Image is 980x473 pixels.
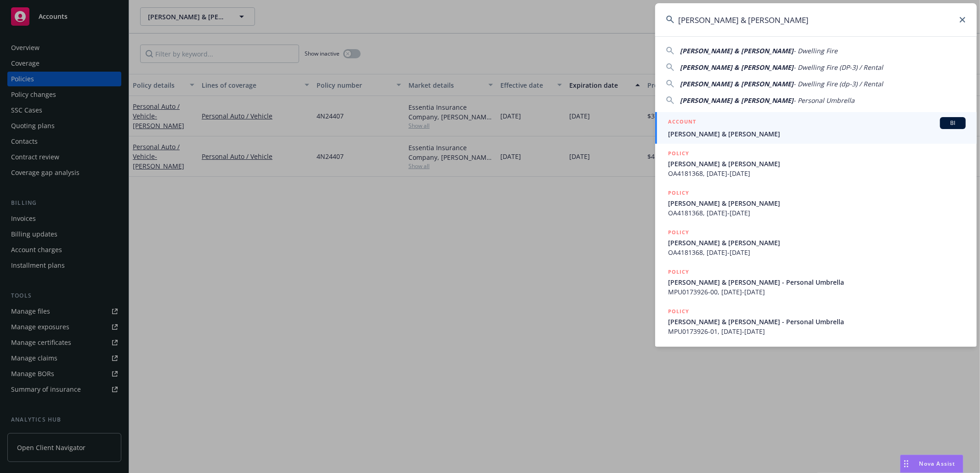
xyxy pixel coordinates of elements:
[668,307,689,316] h5: POLICY
[668,169,966,178] span: OA4181368, [DATE]-[DATE]
[680,46,793,55] span: [PERSON_NAME] & [PERSON_NAME]
[668,159,966,169] span: [PERSON_NAME] & [PERSON_NAME]
[919,460,956,467] span: Nova Assist
[901,455,912,473] div: Drag to move
[680,79,793,88] span: [PERSON_NAME] & [PERSON_NAME]
[944,119,962,127] span: BI
[668,238,966,248] span: [PERSON_NAME] & [PERSON_NAME]
[680,63,793,72] span: [PERSON_NAME] & [PERSON_NAME]
[655,183,977,223] a: POLICY[PERSON_NAME] & [PERSON_NAME]OA4181368, [DATE]-[DATE]
[668,267,689,276] h5: POLICY
[668,117,696,128] h5: ACCOUNT
[668,188,689,197] h5: POLICY
[668,248,966,257] span: OA4181368, [DATE]-[DATE]
[668,129,966,139] span: [PERSON_NAME] & [PERSON_NAME]
[793,96,855,105] span: - Personal Umbrella
[668,277,966,287] span: [PERSON_NAME] & [PERSON_NAME] - Personal Umbrella
[793,46,838,55] span: - Dwelling Fire
[680,96,793,105] span: [PERSON_NAME] & [PERSON_NAME]
[668,317,966,327] span: [PERSON_NAME] & [PERSON_NAME] - Personal Umbrella
[655,3,977,36] input: Search...
[655,302,977,341] a: POLICY[PERSON_NAME] & [PERSON_NAME] - Personal UmbrellaMPU0173926-01, [DATE]-[DATE]
[655,144,977,183] a: POLICY[PERSON_NAME] & [PERSON_NAME]OA4181368, [DATE]-[DATE]
[655,223,977,262] a: POLICY[PERSON_NAME] & [PERSON_NAME]OA4181368, [DATE]-[DATE]
[793,79,883,88] span: - Dwelling Fire (dp-3) / Rental
[655,262,977,302] a: POLICY[PERSON_NAME] & [PERSON_NAME] - Personal UmbrellaMPU0173926-00, [DATE]-[DATE]
[668,208,966,218] span: OA4181368, [DATE]-[DATE]
[793,63,883,72] span: - Dwelling Fire (DP-3) / Rental
[668,327,966,336] span: MPU0173926-01, [DATE]-[DATE]
[668,228,689,237] h5: POLICY
[668,198,966,208] span: [PERSON_NAME] & [PERSON_NAME]
[668,287,966,297] span: MPU0173926-00, [DATE]-[DATE]
[655,112,977,144] a: ACCOUNTBI[PERSON_NAME] & [PERSON_NAME]
[668,149,689,158] h5: POLICY
[900,455,963,473] button: Nova Assist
